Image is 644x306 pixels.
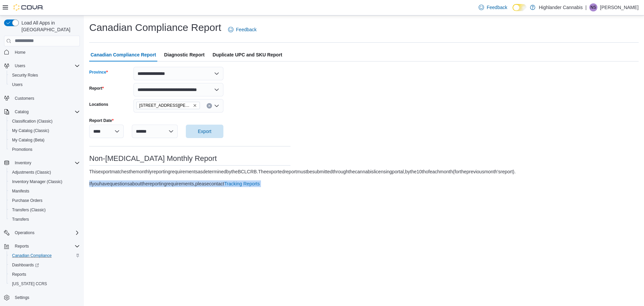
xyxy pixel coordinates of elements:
[9,252,54,260] a: Canadian Compliance
[9,145,80,154] span: Promotions
[89,180,260,187] div: If you have questions about the reporting requirements, please contact
[12,262,39,268] span: Dashboards
[12,229,80,237] span: Operations
[15,50,25,55] span: Home
[9,71,80,79] span: Security Roles
[1,47,83,57] button: Home
[12,128,49,133] span: My Catalog (Classic)
[164,48,205,61] span: Diagnostic Report
[15,160,31,166] span: Inventory
[1,107,83,117] button: Catalog
[7,205,83,215] button: Transfers (Classic)
[1,61,83,71] button: Users
[12,94,80,102] span: Customers
[12,281,47,287] span: [US_STATE] CCRS
[12,159,80,167] span: Inventory
[12,108,31,116] button: Catalog
[91,48,156,61] span: Canadian Compliance Report
[9,117,80,125] span: Classification (Classic)
[224,181,260,186] a: Tracking Reports
[12,242,32,250] button: Reports
[213,48,282,61] span: Duplicate UPC and SKU Report
[12,217,29,222] span: Transfers
[7,260,83,270] a: Dashboards
[12,108,80,116] span: Catalog
[585,3,587,11] p: |
[9,270,29,278] a: Reports
[9,178,65,186] a: Inventory Manager (Classic)
[12,48,28,56] a: Home
[7,186,83,196] button: Manifests
[15,295,29,300] span: Settings
[7,117,83,126] button: Classification (Classic)
[12,62,28,70] button: Users
[12,229,37,237] button: Operations
[476,1,510,14] a: Feedback
[1,158,83,168] button: Inventory
[12,170,51,175] span: Adjustments (Classic)
[13,4,44,11] img: Cova
[9,168,54,176] a: Adjustments (Classic)
[89,168,516,175] div: This export matches the monthly reporting requirements as determined by the BC LCRB. The exported...
[9,280,80,288] span: Washington CCRS
[9,206,48,214] a: Transfers (Classic)
[7,135,83,145] button: My Catalog (Beta)
[15,96,34,101] span: Customers
[207,103,212,108] button: Clear input
[7,80,83,89] button: Users
[1,93,83,103] button: Customers
[198,128,211,135] span: Export
[15,63,25,69] span: Users
[89,70,108,75] label: Province
[7,168,83,177] button: Adjustments (Classic)
[89,21,221,34] h1: Canadian Compliance Report
[9,127,80,135] span: My Catalog (Classic)
[9,81,25,89] a: Users
[9,127,52,135] a: My Catalog (Classic)
[12,137,45,143] span: My Catalog (Beta)
[15,244,29,249] span: Reports
[12,198,43,203] span: Purchase Orders
[7,279,83,289] button: [US_STATE] CCRS
[12,159,34,167] button: Inventory
[9,280,50,288] a: [US_STATE] CCRS
[9,187,32,195] a: Manifests
[487,4,507,11] span: Feedback
[9,136,47,144] a: My Catalog (Beta)
[12,62,80,70] span: Users
[89,155,290,163] h3: Non-[MEDICAL_DATA] Monthly Report
[9,168,80,176] span: Adjustments (Classic)
[9,187,80,195] span: Manifests
[9,215,32,223] a: Transfers
[7,71,83,80] button: Security Roles
[1,293,83,302] button: Settings
[9,252,80,260] span: Canadian Compliance
[12,188,29,194] span: Manifests
[9,178,80,186] span: Inventory Manager (Classic)
[19,19,80,33] span: Load All Apps in [GEOGRAPHIC_DATA]
[9,145,35,154] a: Promotions
[600,3,639,11] p: [PERSON_NAME]
[89,118,114,123] label: Report Date
[136,102,200,109] span: 6301 Stickle Road
[7,177,83,186] button: Inventory Manager (Classic)
[9,196,80,205] span: Purchase Orders
[139,102,192,109] span: [STREET_ADDRESS][PERSON_NAME]
[12,94,37,102] a: Customers
[12,82,22,87] span: Users
[12,179,62,184] span: Inventory Manager (Classic)
[15,230,35,235] span: Operations
[9,136,80,144] span: My Catalog (Beta)
[1,228,83,237] button: Operations
[12,294,32,302] a: Settings
[9,196,45,205] a: Purchase Orders
[591,3,596,11] span: NS
[89,86,104,91] label: Report
[12,253,52,258] span: Canadian Compliance
[9,261,80,269] span: Dashboards
[15,109,29,115] span: Catalog
[9,270,80,278] span: Reports
[12,293,80,302] span: Settings
[7,196,83,205] button: Purchase Orders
